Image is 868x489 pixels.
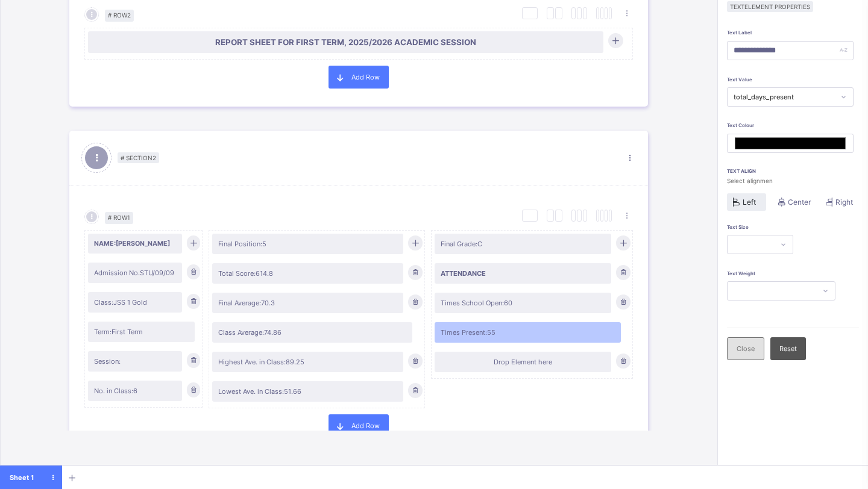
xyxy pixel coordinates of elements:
span: Admission No. STU/09/09 [94,269,176,277]
span: Left [743,198,756,207]
span: # Row 1 [105,212,133,224]
span: Text Weight [727,270,755,276]
span: Times School Open: 60 [441,299,605,307]
span: Text Colour [727,122,754,128]
span: Final Grade: C [441,240,605,248]
span: ATTENDANCE [441,269,605,278]
span: Text Align [727,168,859,174]
span: Text Size [727,224,749,230]
span: NAME: [PERSON_NAME] [94,240,176,248]
span: Close [737,344,755,353]
span: Text Element Properties [727,1,813,12]
span: Times Present: 55 [441,328,615,337]
span: Right [835,198,853,207]
span: # Row 2 [105,10,134,22]
span: Lowest Ave. in Class: 51.66 [218,387,397,396]
span: Text Label [727,30,752,36]
span: Highest Ave. in Class: 89.25 [218,358,397,366]
span: Final Position: 5 [218,240,397,248]
span: Class: JSS 1 Gold [94,298,176,307]
span: Total Score: 614.8 [218,269,397,278]
span: Text Value [727,76,752,83]
span: Select alignmen [727,177,859,184]
span: Term: First Term [94,328,189,336]
div: total_days_present [734,93,835,101]
span: Session: [94,357,176,366]
span: Class Average: 74.86 [218,328,406,337]
span: No. in Class: 6 [94,387,176,395]
span: Add Row [351,73,380,81]
span: REPORT SHEET FOR FIRST TERM, 2025/2026 ACADEMIC SESSION [94,37,597,47]
span: # Section 2 [118,152,159,163]
span: Add Row [351,422,380,430]
div: Drop Element here [441,358,605,366]
span: Center [788,198,811,207]
div: # Section2 # Row1 NAME:[PERSON_NAME]Admission No.STU/09/09Class:JSS 1 GoldTerm:First TermSession:... [69,119,648,467]
span: Reset [779,344,797,353]
span: Final Average: 70.3 [218,299,397,307]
